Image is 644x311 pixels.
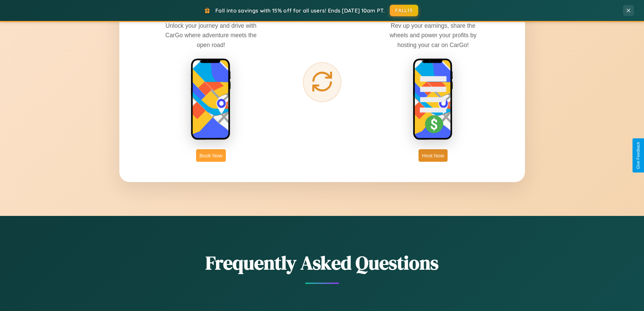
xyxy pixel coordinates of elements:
button: Book Now [196,149,226,162]
div: Give Feedback [636,142,641,169]
img: host phone [413,58,453,141]
button: FALL15 [390,5,418,16]
p: Rev up your earnings, share the wheels and power your profits by hosting your car on CarGo! [382,21,484,49]
img: rent phone [191,58,231,141]
span: Fall into savings with 15% off for all users! Ends [DATE] 10am PT. [215,7,385,14]
p: Unlock your journey and drive with CarGo where adventure meets the open road! [160,21,262,49]
button: Host Now [419,149,447,162]
h2: Frequently Asked Questions [119,250,525,276]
